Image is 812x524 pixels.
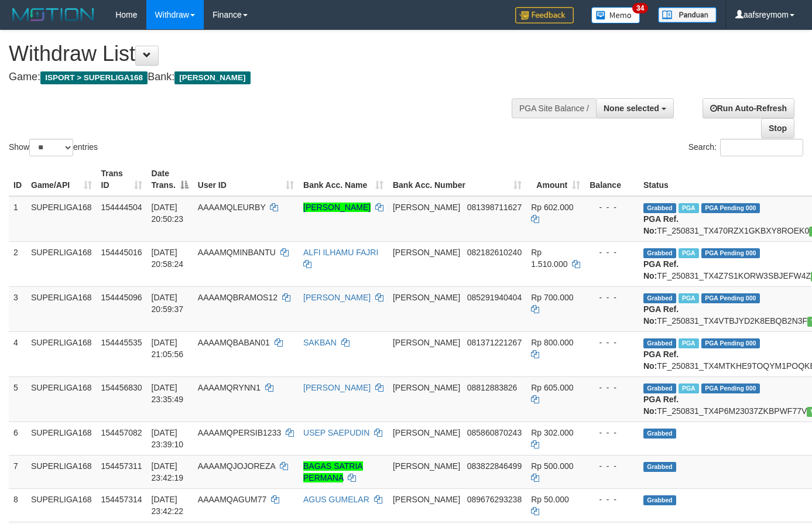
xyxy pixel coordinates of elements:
span: 154445535 [101,338,142,347]
td: SUPERLIGA168 [26,241,97,286]
div: - - - [590,382,634,393]
td: 5 [9,376,26,422]
img: panduan.png [658,7,717,23]
span: Marked by aafounsreynich [679,203,699,213]
span: Copy 081371221267 to clipboard [467,338,522,347]
span: [DATE] 23:42:19 [152,461,184,482]
span: ISPORT > SUPERLIGA168 [40,71,148,84]
span: Marked by aafheankoy [679,383,699,393]
b: PGA Ref. No: [643,350,679,371]
span: Grabbed [643,462,676,472]
span: 154444504 [101,203,142,212]
span: Rp 302.000 [531,428,573,437]
a: SAKBAN [303,338,337,347]
div: - - - [590,460,634,472]
span: Grabbed [643,495,676,505]
span: [DATE] 23:42:22 [152,495,184,516]
span: [PERSON_NAME] [393,383,460,392]
div: - - - [590,337,634,348]
span: Copy 089676293238 to clipboard [467,495,522,504]
span: Copy 085291940404 to clipboard [467,293,522,302]
td: SUPERLIGA168 [26,455,97,488]
th: Amount: activate to sort column ascending [526,163,585,196]
span: [PERSON_NAME] [393,461,460,471]
td: 1 [9,196,26,242]
b: PGA Ref. No: [643,395,679,416]
a: BAGAS SATRIA PERMANA [303,461,363,482]
span: Rp 700.000 [531,293,573,302]
span: Grabbed [643,429,676,439]
span: [PERSON_NAME] [393,248,460,257]
td: 3 [9,286,26,331]
th: Bank Acc. Name: activate to sort column ascending [299,163,388,196]
span: [DATE] 23:35:49 [152,383,184,404]
td: 8 [9,488,26,522]
select: Showentries [29,139,73,156]
b: PGA Ref. No: [643,214,679,235]
h4: Game: Bank: [9,71,530,83]
td: SUPERLIGA168 [26,331,97,376]
div: - - - [590,427,634,439]
th: Date Trans.: activate to sort column descending [147,163,193,196]
a: USEP SAEPUDIN [303,428,369,437]
span: Copy 082182610240 to clipboard [467,248,522,257]
span: Grabbed [643,383,676,393]
span: PGA Pending [701,203,760,213]
span: AAAAMQJOJOREZA [198,461,275,471]
span: Rp 500.000 [531,461,573,471]
span: [DATE] 20:50:23 [152,203,184,224]
td: SUPERLIGA168 [26,286,97,331]
td: 6 [9,422,26,455]
th: ID [9,163,26,196]
span: Rp 800.000 [531,338,573,347]
label: Search: [688,139,803,156]
div: - - - [590,494,634,505]
span: PGA Pending [701,383,760,393]
a: ALFI ILHAMU FAJRI [303,248,378,257]
span: [DATE] 20:58:24 [152,248,184,269]
span: 154445096 [101,293,142,302]
span: Rp 605.000 [531,383,573,392]
td: 4 [9,331,26,376]
span: 34 [632,3,648,13]
a: [PERSON_NAME] [303,293,371,302]
img: MOTION_logo.png [9,6,98,23]
span: [PERSON_NAME] [393,293,460,302]
img: Feedback.jpg [515,7,574,23]
td: SUPERLIGA168 [26,488,97,522]
span: AAAAMQPERSIB1233 [198,428,281,437]
th: Balance [585,163,639,196]
span: 154457314 [101,495,142,504]
input: Search: [720,139,803,156]
span: [DATE] 23:39:10 [152,428,184,449]
b: PGA Ref. No: [643,259,679,280]
span: [PERSON_NAME] [393,338,460,347]
span: None selected [604,104,659,113]
th: Bank Acc. Number: activate to sort column ascending [388,163,526,196]
span: [DATE] 20:59:37 [152,293,184,314]
div: - - - [590,246,634,258]
span: Copy 08812883826 to clipboard [467,383,518,392]
span: 154445016 [101,248,142,257]
th: Trans ID: activate to sort column ascending [97,163,147,196]
span: Grabbed [643,248,676,258]
span: [PERSON_NAME] [393,495,460,504]
a: [PERSON_NAME] [303,203,371,212]
span: Grabbed [643,338,676,348]
span: [PERSON_NAME] [174,71,250,84]
td: SUPERLIGA168 [26,422,97,455]
div: - - - [590,292,634,303]
span: AAAAMQBABAN01 [198,338,270,347]
span: AAAAMQRYNN1 [198,383,261,392]
th: User ID: activate to sort column ascending [193,163,299,196]
span: PGA Pending [701,338,760,348]
span: PGA Pending [701,248,760,258]
th: Game/API: activate to sort column ascending [26,163,97,196]
a: Run Auto-Refresh [703,98,794,118]
span: Rp 50.000 [531,495,569,504]
h1: Withdraw List [9,42,530,66]
td: 2 [9,241,26,286]
span: Marked by aafheankoy [679,293,699,303]
span: AAAAMQBRAMOS12 [198,293,277,302]
td: SUPERLIGA168 [26,196,97,242]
